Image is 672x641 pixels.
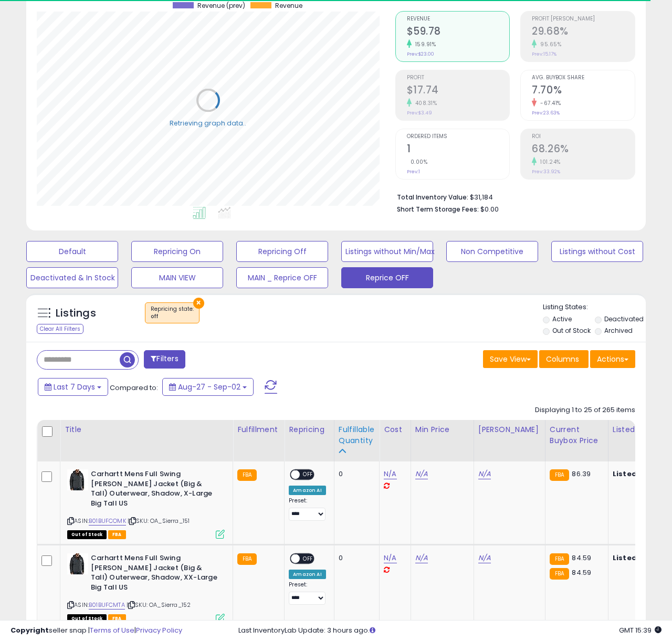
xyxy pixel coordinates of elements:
[238,626,661,636] div: Last InventoryLab Update: 3 hours ago.
[590,350,635,368] button: Actions
[67,469,88,490] img: 517laWRdi0L._SL40_.jpg
[341,267,433,288] button: Reprice OFF
[604,326,633,335] label: Archived
[397,205,479,214] b: Short Term Storage Fees:
[532,134,635,140] span: ROI
[532,169,560,175] small: Prev: 33.92%
[539,350,589,368] button: Columns
[170,118,246,128] div: Retrieving graph data..
[237,553,257,565] small: FBA
[407,110,432,116] small: Prev: $3.49
[407,158,428,166] small: 0.00%
[415,424,469,435] div: Min Price
[300,470,317,479] span: OFF
[407,51,434,57] small: Prev: $23.00
[56,306,96,321] h5: Listings
[193,298,204,309] button: ×
[407,134,510,140] span: Ordered Items
[407,16,510,22] span: Revenue
[613,553,660,563] b: Listed Price:
[572,469,591,479] span: 86.39
[289,424,330,435] div: Repricing
[480,204,499,214] span: $0.00
[550,553,569,565] small: FBA
[67,530,107,539] span: All listings that are currently out of stock and unavailable for purchase on Amazon
[237,469,257,481] small: FBA
[65,424,228,435] div: Title
[237,424,280,435] div: Fulfillment
[532,84,635,98] h2: 7.70%
[604,314,644,323] label: Deactivated
[289,581,326,605] div: Preset:
[415,553,428,563] a: N/A
[546,354,579,364] span: Columns
[384,424,406,435] div: Cost
[551,241,643,262] button: Listings without Cost
[162,378,254,396] button: Aug-27 - Sep-02
[136,625,182,635] a: Privacy Policy
[552,326,591,335] label: Out of Stock
[532,110,560,116] small: Prev: 23.63%
[537,99,561,107] small: -67.41%
[478,553,491,563] a: N/A
[619,625,661,635] span: 2025-09-12 15:39 GMT
[446,241,538,262] button: Non Competitive
[289,486,325,495] div: Amazon AI
[478,424,541,435] div: [PERSON_NAME]
[339,553,371,563] div: 0
[532,143,635,157] h2: 68.26%
[572,568,591,577] span: 84.59
[26,267,118,288] button: Deactivated & In Stock
[67,553,88,574] img: 517laWRdi0L._SL40_.jpg
[10,625,49,635] strong: Copyright
[543,302,646,312] p: Listing States:
[54,382,95,392] span: Last 7 Days
[613,469,660,479] b: Listed Price:
[236,267,328,288] button: MAIN _ Reprice OFF
[128,517,190,525] span: | SKU: OA_Sierra_151
[407,75,510,81] span: Profit
[67,469,225,538] div: ASIN:
[108,530,126,539] span: FBA
[572,553,591,563] span: 84.59
[535,405,635,415] div: Displaying 1 to 25 of 265 items
[144,350,185,369] button: Filters
[407,84,510,98] h2: $17.74
[127,601,191,609] span: | SKU: OA_Sierra_152
[89,601,125,610] a: B01BUFCMTA
[38,378,108,396] button: Last 7 Days
[532,75,635,81] span: Avg. Buybox Share
[341,241,433,262] button: Listings without Min/Max
[289,497,326,521] div: Preset:
[131,241,223,262] button: Repricing On
[407,169,420,175] small: Prev: 1
[478,469,491,479] a: N/A
[151,313,194,320] div: off
[407,25,510,39] h2: $59.78
[10,626,182,636] div: seller snap | |
[412,99,437,107] small: 408.31%
[397,190,628,203] li: $31,184
[300,554,317,563] span: OFF
[483,350,538,368] button: Save View
[532,51,556,57] small: Prev: 15.17%
[552,314,572,323] label: Active
[397,193,468,202] b: Total Inventory Value:
[407,143,510,157] h2: 1
[384,553,396,563] a: N/A
[384,469,396,479] a: N/A
[90,625,134,635] a: Terms of Use
[91,469,218,511] b: Carhartt Mens Full Swing [PERSON_NAME] Jacket (Big & Tall) Outerwear, Shadow, X-Large Big Tall US
[110,383,158,393] span: Compared to:
[178,382,240,392] span: Aug-27 - Sep-02
[550,568,569,580] small: FBA
[415,469,428,479] a: N/A
[532,16,635,22] span: Profit [PERSON_NAME]
[236,241,328,262] button: Repricing Off
[131,267,223,288] button: MAIN VIEW
[289,570,325,579] div: Amazon AI
[26,241,118,262] button: Default
[550,424,604,446] div: Current Buybox Price
[550,469,569,481] small: FBA
[339,469,371,479] div: 0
